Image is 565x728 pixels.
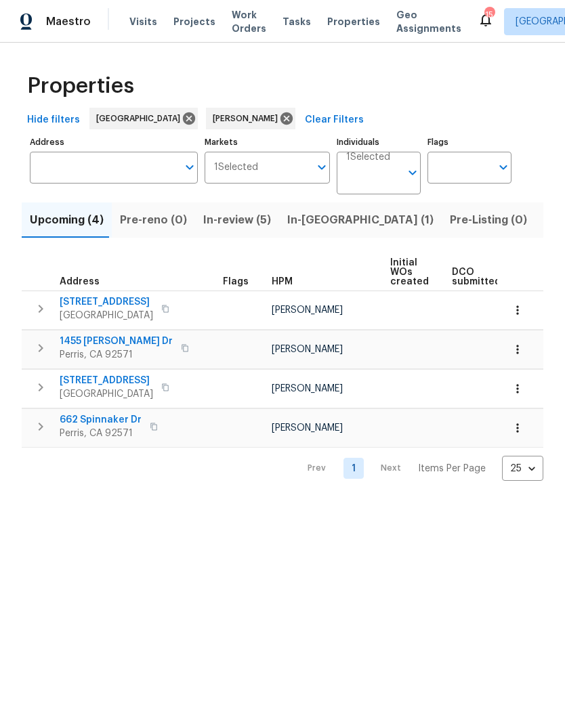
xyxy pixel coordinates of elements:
[287,211,434,230] span: In-[GEOGRAPHIC_DATA] (1)
[337,138,421,146] label: Individuals
[173,15,215,28] span: Projects
[60,374,153,387] span: [STREET_ADDRESS]
[120,211,187,230] span: Pre-reno (0)
[502,451,543,486] div: 25
[180,158,199,177] button: Open
[484,8,494,22] div: 15
[22,108,85,133] button: Hide filters
[396,8,461,35] span: Geo Assignments
[427,138,511,146] label: Flags
[60,309,153,322] span: [GEOGRAPHIC_DATA]
[305,112,364,129] span: Clear Filters
[272,384,343,393] span: [PERSON_NAME]
[390,258,429,286] span: Initial WOs created
[60,387,153,401] span: [GEOGRAPHIC_DATA]
[60,348,173,362] span: Perris, CA 92571
[343,458,364,479] a: Goto page 1
[282,17,311,26] span: Tasks
[60,295,153,309] span: [STREET_ADDRESS]
[452,267,501,286] span: DCO submitted
[327,15,380,28] span: Properties
[60,413,142,427] span: 662 Spinnaker Dr
[30,211,104,230] span: Upcoming (4)
[494,158,513,177] button: Open
[89,108,198,129] div: [GEOGRAPHIC_DATA]
[60,427,142,440] span: Perris, CA 92571
[46,15,91,28] span: Maestro
[312,158,331,177] button: Open
[30,138,198,146] label: Address
[272,423,343,433] span: [PERSON_NAME]
[203,211,271,230] span: In-review (5)
[418,462,486,475] p: Items Per Page
[450,211,527,230] span: Pre-Listing (0)
[272,345,343,354] span: [PERSON_NAME]
[403,163,422,182] button: Open
[60,277,100,286] span: Address
[214,162,258,173] span: 1 Selected
[346,152,390,163] span: 1 Selected
[223,277,249,286] span: Flags
[205,138,331,146] label: Markets
[295,456,543,481] nav: Pagination Navigation
[60,335,173,348] span: 1455 [PERSON_NAME] Dr
[206,108,295,129] div: [PERSON_NAME]
[272,277,293,286] span: HPM
[27,112,80,129] span: Hide filters
[232,8,266,35] span: Work Orders
[213,112,283,125] span: [PERSON_NAME]
[27,79,134,93] span: Properties
[96,112,186,125] span: [GEOGRAPHIC_DATA]
[299,108,369,133] button: Clear Filters
[272,305,343,315] span: [PERSON_NAME]
[129,15,157,28] span: Visits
